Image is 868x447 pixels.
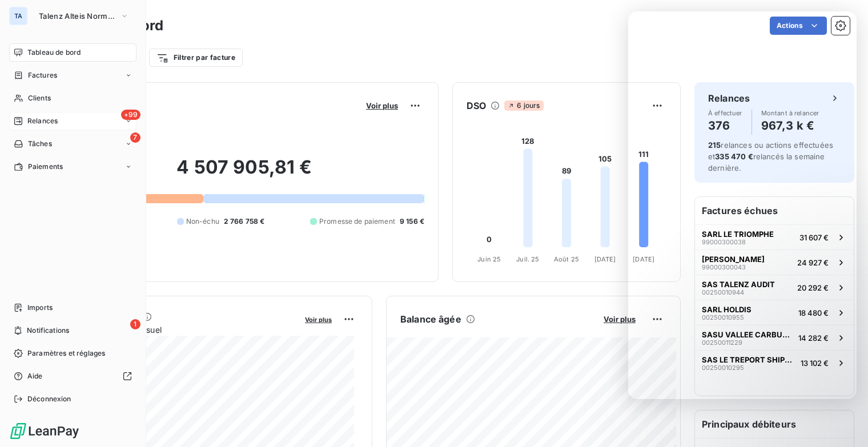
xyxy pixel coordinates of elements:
[305,316,332,324] span: Voir plus
[65,156,424,190] h2: 4 507 905,81 €
[28,162,63,172] span: Paiements
[186,216,219,227] span: Non-échu
[28,70,57,80] span: Factures
[695,410,854,438] h6: Principaux débiteurs
[28,139,52,149] span: Tâches
[400,312,461,326] h6: Balance âgée
[467,99,486,112] h6: DSO
[130,132,140,143] span: 7
[516,255,539,263] tspan: Juil. 25
[604,315,636,324] span: Voir plus
[477,255,501,263] tspan: Juin 25
[27,394,71,404] span: Déconnexion
[28,93,51,103] span: Clients
[27,116,58,126] span: Relances
[27,47,81,58] span: Tableau de bord
[829,408,857,436] iframe: Intercom live chat
[9,422,80,440] img: Logo LeanPay
[504,100,543,111] span: 6 jours
[319,216,395,227] span: Promesse de paiement
[400,216,424,227] span: 9 156 €
[628,11,857,399] iframe: Intercom live chat
[65,324,297,336] span: Chiffre d'affaires mensuel
[366,101,398,110] span: Voir plus
[9,367,136,385] a: Aide
[39,11,115,21] span: Talenz Alteis Normandie Seine
[594,255,616,263] tspan: [DATE]
[121,110,140,120] span: +99
[363,100,401,111] button: Voir plus
[27,371,43,381] span: Aide
[27,348,105,359] span: Paramètres et réglages
[27,303,53,313] span: Imports
[600,314,639,324] button: Voir plus
[149,49,243,67] button: Filtrer par facture
[130,319,140,329] span: 1
[224,216,265,227] span: 2 766 758 €
[27,325,69,336] span: Notifications
[554,255,579,263] tspan: Août 25
[302,314,335,324] button: Voir plus
[9,7,27,25] div: TA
